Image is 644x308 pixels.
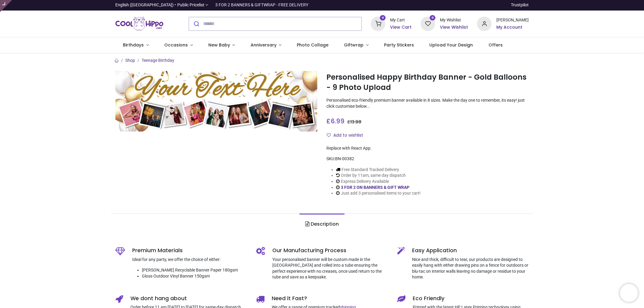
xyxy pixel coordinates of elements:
p: Ideal for any party, we offer the choice of either: [132,257,247,263]
div: Replace with React App. [326,145,529,151]
span: £ [326,117,344,125]
span: BN-00382 [335,156,354,161]
div: 3 FOR 2 BANNERS & GIFTWRAP - FREE DELIVERY [215,2,308,8]
i: Add to wishlist [327,133,331,137]
li: [PERSON_NAME] Recyclable Banner Paper 180gsm [142,267,247,273]
sup: 4 [380,15,386,21]
a: 0 [421,21,435,26]
a: Description [300,214,344,235]
button: Add to wishlistAdd to wishlist [326,130,368,141]
h5: Our Manufacturing Process [272,247,388,254]
h1: Personalised Happy Birthday Banner - Gold Balloons - 9 Photo Upload [326,72,529,93]
li: Express Delivery Available [336,179,421,185]
img: Cool Hippo [115,15,164,32]
div: My Cart [390,17,412,23]
span: Public Pricelist [177,2,204,8]
span: Giftwrap [344,42,364,48]
div: [PERSON_NAME] [496,17,529,23]
a: Trustpilot [511,2,529,8]
sup: 0 [430,15,435,21]
span: Offers [489,42,503,48]
iframe: Brevo live chat [620,284,638,302]
li: Free Standard Tracked Delivery [336,167,421,173]
span: Occasions [164,42,188,48]
a: New Baby [200,37,243,53]
h5: We dont hang about [130,295,247,302]
li: Gloss Outdoor Vinyl Banner 150gsm [142,273,247,279]
p: Your personalised banner will be custom made in the [GEOGRAPHIC_DATA] and rolled into a tube ensu... [272,257,388,280]
span: New Baby [208,42,230,48]
a: 3 FOR 2 ON BANNERS & GIFT WRAP [341,185,409,190]
a: Birthdays [115,37,157,53]
a: View Cart [390,24,412,30]
span: Party Stickers [384,42,414,48]
span: Photo Collage [297,42,328,48]
span: Upload Your Design [429,42,473,48]
li: Just add 3 personalised items to your cart! [336,190,421,196]
a: My Account [496,24,529,30]
a: Anniversary [243,37,289,53]
span: £ [347,119,361,125]
h5: Need it Fast? [272,295,388,302]
img: Personalised Happy Birthday Banner - Gold Balloons - 9 Photo Upload [115,71,318,132]
a: English ([GEOGRAPHIC_DATA]) •Public Pricelist [115,2,208,8]
a: Giftwrap [336,37,376,53]
a: Teenage Birthday [142,58,174,63]
span: Anniversary [251,42,277,48]
p: Personalised eco-friendly premium banner available in 8 sizes. Make the day one to remember, its ... [326,97,529,109]
div: My Wishlist [440,17,468,23]
span: 6.99 [331,117,344,125]
a: Shop [125,58,135,63]
a: View Wishlist [440,24,468,30]
span: Birthdays [123,42,144,48]
h5: Eco Friendly [413,295,529,302]
li: Order by 11am, same day dispatch [336,173,421,179]
h5: Easy Application [412,247,529,254]
span: 13.98 [350,119,361,125]
a: Logo of Cool Hippo [115,15,164,32]
a: 4 [371,21,385,26]
h5: Premium Materials [132,247,247,254]
p: Nice and thick, difficult to tear, our products are designed to easily hang with either drawing p... [412,257,529,280]
div: SKU: [326,156,529,162]
a: Occasions [156,37,200,53]
button: Submit [189,17,203,30]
